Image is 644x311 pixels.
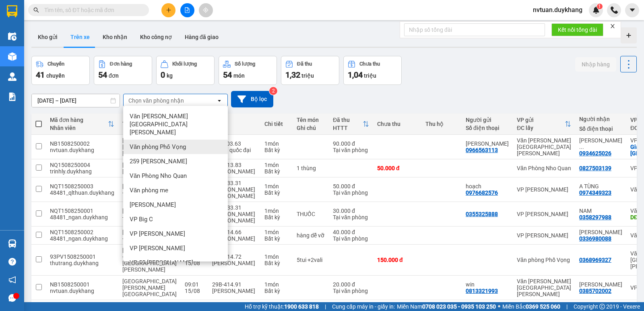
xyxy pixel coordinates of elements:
span: triệu [301,72,314,79]
div: 1 món [264,183,289,189]
div: NQT1508250003 [50,183,114,189]
div: Đơn hàng [110,61,132,67]
div: 30.000 đ [333,208,369,214]
div: 150.000 đ [377,257,417,263]
div: hoàng quốc đại [212,147,256,153]
div: Bất kỳ [264,260,289,266]
div: 29B-414.66 [212,229,256,235]
div: Chi tiết [264,121,289,127]
div: VP [PERSON_NAME] [517,232,571,239]
span: [PERSON_NAME] - [GEOGRAPHIC_DATA] [122,162,177,175]
button: Kho gửi [31,27,64,47]
button: Khối lượng0kg [156,56,215,85]
div: Tại văn phòng [333,288,369,294]
div: Số lượng [235,61,255,67]
button: Kết nối tổng đài [551,23,603,36]
button: Bộ lọc [231,91,273,107]
div: VP [PERSON_NAME] [517,211,571,217]
span: [PERSON_NAME] [130,201,176,209]
div: NQ1508250004 [50,162,114,168]
div: 40.000 đ [333,229,369,235]
div: win [466,281,509,288]
div: Chuyến [47,61,64,67]
div: 48481_ngan.duykhang [50,235,114,242]
th: Toggle SortBy [329,113,373,135]
div: Chọn văn phòng nhận [128,97,184,105]
div: Người nhận [579,116,622,122]
div: Chưa thu [359,61,380,67]
span: Hỗ trợ kỹ thuật: [245,302,319,311]
span: Văn phòng Phố Vọng [130,143,186,151]
button: Kho công nợ [134,27,178,47]
img: logo-vxr [7,5,17,17]
div: 0336980088 [579,235,611,242]
div: thutrang.duykhang [50,260,114,266]
div: Văn [PERSON_NAME][GEOGRAPHIC_DATA][PERSON_NAME] [517,137,571,157]
div: 48481_qlthuan.duykhang [50,189,114,196]
div: 0813321993 [466,288,498,294]
span: món [233,72,245,79]
img: warehouse-icon [8,32,17,41]
span: [GEOGRAPHIC_DATA] - [PERSON_NAME] [122,183,177,196]
div: 50.000 đ [377,165,417,171]
span: Văn phòng me [130,186,168,194]
div: [PERSON_NAME] [212,168,256,175]
button: Trên xe [64,27,96,47]
span: nvtuan.duykhang [526,5,589,15]
button: Kho nhận [96,27,134,47]
span: ⚪️ [498,305,500,308]
img: warehouse-icon [8,72,17,81]
button: aim [199,3,213,17]
img: warehouse-icon [8,52,17,61]
input: Select a date range. [32,94,120,107]
span: 259 [PERSON_NAME] [130,157,187,165]
div: Đã thu [297,61,312,67]
button: file-add [180,3,194,17]
span: [GEOGRAPHIC_DATA] - [PERSON_NAME] [122,229,177,242]
div: Tài xế [212,125,256,131]
div: hàng dễ vỡ [297,232,325,239]
div: 29K-133.31 [212,180,256,186]
div: Mã đơn hàng [50,117,108,123]
span: aim [203,7,208,13]
div: Ghi chú [297,125,325,131]
span: VP 55 [PERSON_NAME] [130,259,193,267]
div: Đã thu [333,117,363,123]
span: 0 [161,70,165,80]
span: chuyến [46,72,65,79]
div: [PERSON_NAME] [212,260,256,266]
div: trương đức khởi [579,137,622,150]
span: VP [PERSON_NAME] [130,244,185,252]
span: 41 [36,70,45,80]
span: Miền Bắc [502,302,560,311]
div: 15/08 [185,288,204,294]
div: A TÙNG [579,183,622,189]
div: 5tui +2vali [297,257,325,263]
div: 48481_ngan.duykhang [50,214,114,220]
div: Tạo kho hàng mới [621,27,637,43]
span: 1 [598,4,601,9]
strong: 1900 633 818 [284,303,319,310]
div: 29B-414.91 [212,281,256,288]
span: [GEOGRAPHIC_DATA][PERSON_NAME][GEOGRAPHIC_DATA] [122,278,177,297]
div: [PERSON_NAME] [PERSON_NAME] [212,211,256,224]
div: 0358297988 [579,214,611,220]
input: Tìm tên, số ĐT hoặc mã đơn [44,6,139,14]
div: Bất kỳ [264,189,289,196]
div: 0966563113 [466,147,498,153]
span: | [325,302,326,311]
div: NB1508250002 [50,140,114,147]
button: Nhập hàng [575,57,616,72]
div: NQT1508250002 [50,229,114,235]
div: 0976682576 [466,189,498,196]
div: 0355325888 [466,211,498,217]
span: caret-down [629,6,636,14]
div: Tại văn phòng [333,214,369,220]
div: 20.000 đ [333,281,369,288]
button: Hàng đã giao [178,27,225,47]
div: [PERSON_NAME] [PERSON_NAME] [212,186,256,199]
span: plus [166,7,171,13]
span: 54 [98,70,107,80]
span: 54 [223,70,232,80]
div: Nhân viên [50,125,108,131]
